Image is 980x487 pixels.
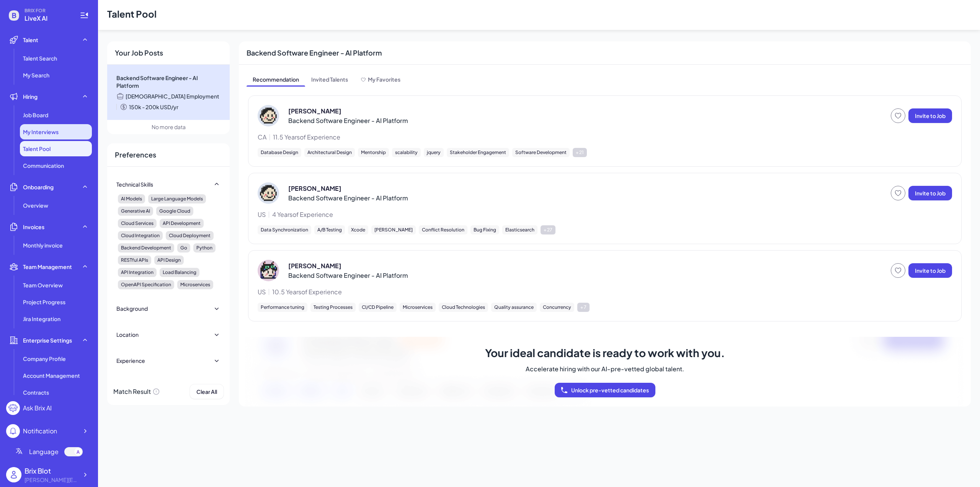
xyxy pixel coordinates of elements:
[23,202,48,209] span: Overview
[359,303,397,312] div: CI/CD Pipeline
[118,194,145,203] div: AI Models
[371,225,416,234] div: [PERSON_NAME]
[258,303,307,312] div: Performance tuning
[915,267,946,274] span: Invite to Job
[915,112,946,119] span: Invite to Job
[571,387,649,394] span: Unlock pre-vetted candidates
[23,372,80,379] span: Account Management
[272,210,333,219] span: 4 Years of Experience
[23,71,49,79] span: My Search
[116,305,148,312] div: Background
[116,331,139,338] div: Location
[419,225,467,234] div: Conflict Resolution
[258,225,311,234] div: Data Synchronization
[288,184,341,193] p: [PERSON_NAME]
[193,243,216,253] div: Python
[239,41,971,65] div: Backend Software Engineer - AI Platform
[23,162,64,169] span: Communication
[23,54,57,62] span: Talent Search
[247,74,305,86] span: Recommendation
[908,263,952,278] button: Invite to Job
[23,281,63,289] span: Team Overview
[156,207,193,216] div: Google Cloud
[541,225,555,234] div: + 27
[485,346,725,360] span: Your ideal candidate is ready to work with you.
[23,355,66,362] span: Company Profile
[190,384,224,399] button: Clear All
[23,389,49,396] span: Contracts
[6,467,21,482] img: user_logo.png
[23,93,38,100] span: Hiring
[512,148,570,157] div: Software Development
[577,303,590,312] div: + 7
[23,315,60,323] span: Jira Integration
[152,123,186,131] div: No more data
[113,384,160,399] div: Match Result
[272,287,342,297] span: 10.5 Years of Experience
[23,36,38,44] span: Talent
[439,303,488,312] div: Cloud Technologies
[915,190,946,197] span: Invite to Job
[23,263,72,271] span: Team Management
[908,186,952,200] button: Invite to Job
[424,148,444,157] div: jquery
[107,143,230,167] div: Preferences
[118,219,157,228] div: Cloud Services
[118,256,151,265] div: RESTful APIs
[23,336,72,344] span: Enterprise Settings
[107,41,230,65] div: Your Job Posts
[24,466,78,476] div: Brix Blot
[118,231,163,240] div: Cloud Integration
[908,108,952,123] button: Invite to Job
[177,243,190,253] div: Go
[310,303,356,312] div: Testing Processes
[288,271,408,280] p: Backend Software Engineer - AI Platform
[23,241,63,249] span: Monthly invoice
[258,287,266,297] span: US
[258,148,301,157] div: Database Design
[23,223,44,231] span: Invoices
[358,148,389,157] div: Mentorship
[23,128,59,136] span: My Interviews
[555,383,655,397] button: Unlock pre-vetted candidates
[29,447,59,456] span: Language
[160,219,204,228] div: API Development
[273,133,340,142] span: 11.5 Years of Experience
[24,8,70,14] span: BRIX FOR
[288,107,341,116] p: [PERSON_NAME]
[23,183,54,191] span: Onboarding
[447,148,509,157] div: Stakeholder Engagement
[491,303,537,312] div: Quality assurance
[314,225,345,234] div: A/B Testing
[305,74,354,86] span: Invited Talents
[24,14,70,23] span: LiveX AI
[23,403,52,413] div: Ask Brix AI
[258,210,266,219] span: US
[118,280,174,289] div: OpenAPI Specification
[348,225,368,234] div: Xcode
[392,148,421,157] div: scalability
[288,116,408,125] p: Backend Software Engineer - AI Platform
[258,182,279,204] img: Rui Zhang
[116,74,220,89] span: Backend Software Engineer - AI Platform
[116,180,153,188] div: Technical Skills
[166,231,214,240] div: Cloud Deployment
[258,260,279,281] img: Yaqi Zhang
[23,426,57,436] div: Notification
[118,268,157,277] div: API Integration
[148,194,206,203] div: Large Language Models
[196,388,217,395] span: Clear All
[258,133,266,142] span: CA
[154,256,184,265] div: API Design
[118,243,174,253] div: Backend Development
[502,225,537,234] div: Elasticsearch
[116,357,145,364] div: Experience
[24,476,78,484] div: blake@joinbrix.com
[573,148,587,157] div: + 21
[304,148,355,157] div: Architectural Design
[126,92,219,100] span: [DEMOGRAPHIC_DATA] Employment
[400,303,436,312] div: Microservices
[23,298,65,306] span: Project Progress
[160,268,199,277] div: Load Balancing
[526,364,684,374] span: Accelerate hiring with our AI-pre-vetted global talent.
